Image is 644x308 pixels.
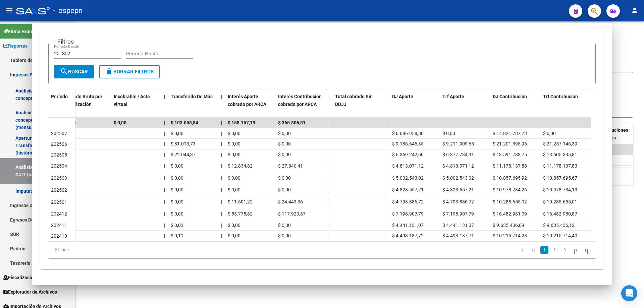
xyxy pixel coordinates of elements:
[519,246,527,254] a: go to first page
[493,152,527,157] span: $ 13.591.783,75
[164,223,165,228] span: |
[543,163,577,169] span: $ 11.178.137,83
[328,223,329,228] span: |
[53,3,83,18] span: - ospepri
[385,199,386,204] span: |
[275,89,326,119] datatable-header-cell: Interés Contribución cobrado por ARCA
[631,6,639,14] mat-icon: person
[543,152,577,157] span: $ 13.605.335,81
[328,152,329,157] span: |
[51,175,67,181] span: 202503
[221,163,222,169] span: |
[442,211,474,217] span: $ 7.198.907,79
[621,285,637,301] div: Open Intercom Messenger
[543,141,577,146] span: $ 21.257.146,39
[228,223,240,228] span: $ 0,00
[221,94,222,99] span: |
[111,89,161,119] datatable-header-cell: Incobrable / Acta virtual
[105,67,113,75] mat-icon: delete
[51,199,67,205] span: 202501
[63,94,102,107] span: Cobrado Bruto por Fiscalización
[228,187,240,192] span: $ 0,00
[442,233,474,238] span: $ 4.493.187,71
[392,163,424,169] span: $ 4.813.071,12
[171,199,183,204] span: $ 0,00
[335,94,373,107] span: Total cobrado Sin DDJJ
[171,175,183,181] span: $ 0,00
[543,199,577,204] span: $ 10.285.655,01
[392,199,424,204] span: $ 4.793.886,72
[543,131,556,136] span: $ 0,00
[218,89,225,119] datatable-header-cell: |
[550,246,558,254] a: 2
[51,211,67,217] span: 202412
[51,187,67,193] span: 202502
[392,211,424,217] span: $ 7.198.907,79
[221,120,222,125] span: |
[442,199,474,204] span: $ 4.793.886,72
[228,152,240,157] span: $ 0,00
[228,211,253,217] span: $ 53.775,82
[540,246,548,254] a: 1
[228,94,266,107] span: Interés Aporte cobrado por ARCA
[3,42,28,50] span: Reportes
[392,152,424,157] span: $ 6.369.242,60
[164,187,165,192] span: |
[171,223,183,228] span: $ 0,03
[328,175,329,181] span: |
[593,123,633,145] datatable-header-cell: Contribuciones Intereses
[114,120,126,125] span: $ 0,00
[543,233,577,238] span: $ 10.215.714,40
[328,141,329,146] span: |
[442,152,474,157] span: $ 6.377.734,91
[278,152,291,157] span: $ 0,00
[571,246,580,254] a: go to next page
[596,127,628,140] span: Contribuciones Intereses
[3,288,57,296] span: Explorador de Archivos
[493,131,527,136] span: $ 14.821.787,73
[278,199,303,204] span: $ 24.443,36
[221,152,222,157] span: |
[385,163,386,169] span: |
[543,211,577,217] span: $ 16.482.980,87
[54,38,77,45] h3: Filtros
[539,244,549,256] li: page 1
[278,187,291,192] span: $ 0,00
[171,187,183,192] span: $ 0,00
[328,211,329,217] span: |
[442,223,474,228] span: $ 4.441.131,07
[560,246,569,254] a: 3
[328,163,329,169] span: |
[493,94,527,99] span: DJ Contribucion
[440,89,490,119] datatable-header-cell: Trf Aporte
[278,175,291,181] span: $ 0,00
[442,187,474,192] span: $ 4.823.557,21
[51,152,67,158] span: 202505
[105,69,154,75] span: Borrar Filtros
[278,141,291,146] span: $ 0,00
[385,223,386,228] span: |
[582,246,591,254] a: go to last page
[332,89,383,119] datatable-header-cell: Total cobrado Sin DDJJ
[392,94,413,99] span: DJ Aporte
[164,120,165,125] span: |
[164,152,165,157] span: |
[493,187,527,192] span: $ 10.978.734,26
[385,131,386,136] span: |
[493,175,527,181] span: $ 10.857.695,92
[543,175,577,181] span: $ 10.857.695,67
[328,94,330,99] span: |
[171,131,183,136] span: $ 0,00
[51,141,67,147] span: 202506
[171,152,196,157] span: $ 22.044,37
[114,94,150,107] span: Incobrable / Acta virtual
[228,199,253,204] span: $ 11.601,22
[549,244,559,256] li: page 2
[171,94,213,99] span: Transferido De Más
[221,131,222,136] span: |
[3,274,44,281] span: Fiscalización RG
[171,141,196,146] span: $ 81.013,73
[543,187,577,192] span: $ 10.978.734,13
[493,199,527,204] span: $ 10.285.655,02
[60,69,88,75] span: Buscar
